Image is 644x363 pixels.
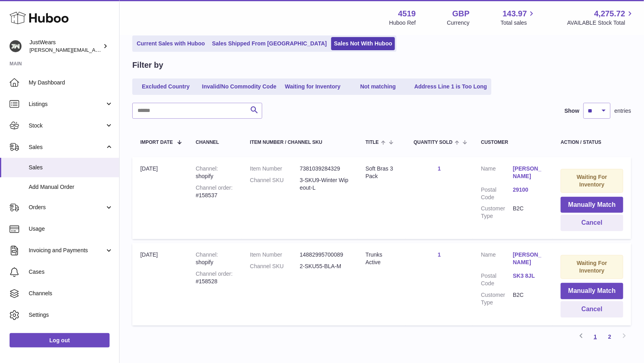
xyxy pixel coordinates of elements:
[29,39,101,54] div: JustWears
[29,183,113,191] span: Add Manual Order
[132,157,188,239] td: [DATE]
[513,251,545,266] a: [PERSON_NAME]
[250,177,300,192] dt: Channel SKU
[481,272,513,287] dt: Postal Code
[300,263,349,270] dd: 2-SKU55-BLA-M
[29,204,105,211] span: Orders
[513,165,545,180] a: [PERSON_NAME]
[196,271,233,277] strong: Channel order
[281,80,345,93] a: Waiting for Inventory
[250,140,349,145] div: Item Number / Channel SKU
[501,19,536,27] span: Total sales
[567,8,634,27] a: 4,275.72 AVAILABLE Stock Total
[250,165,300,173] dt: Item Number
[196,184,234,199] div: #158537
[513,291,545,306] dd: B2C
[331,37,395,50] a: Sales Not With Huboo
[196,165,234,180] div: shopify
[29,268,113,276] span: Cases
[29,247,105,254] span: Invoicing and Payments
[29,79,113,86] span: My Dashboard
[196,251,234,266] div: shopify
[29,225,113,233] span: Usage
[501,8,536,27] a: 143.97 Total sales
[414,140,453,145] span: Quantity Sold
[300,251,349,259] dd: 14882995700089
[481,165,513,182] dt: Name
[452,8,469,19] strong: GBP
[29,122,105,130] span: Stock
[438,251,441,258] a: 1
[513,272,545,280] a: SK3 8JL
[561,215,623,231] button: Cancel
[132,60,163,71] h2: Filter by
[588,330,603,344] a: 1
[199,80,279,93] a: Invalid/No Commodity Code
[561,140,623,145] div: Action / Status
[503,8,527,19] span: 143.97
[513,186,545,194] a: 29100
[481,205,513,220] dt: Customer Type
[481,140,545,145] div: Customer
[594,8,625,19] span: 4,275.72
[196,184,233,191] strong: Channel order
[438,165,441,172] a: 1
[29,290,113,297] span: Channels
[412,80,490,93] a: Address Line 1 is Too Long
[196,165,218,172] strong: Channel
[365,140,379,145] span: Title
[29,164,113,171] span: Sales
[250,251,300,259] dt: Item Number
[29,311,113,319] span: Settings
[615,107,631,115] span: entries
[567,19,634,27] span: AVAILABLE Stock Total
[577,260,607,274] strong: Waiting For Inventory
[447,19,470,27] div: Currency
[300,177,349,192] dd: 3-SKU9-Winter Wipeout-L
[209,37,330,50] a: Sales Shipped From [GEOGRAPHIC_DATA]
[196,140,234,145] div: Channel
[561,197,623,213] button: Manually Match
[134,80,198,93] a: Excluded Country
[389,19,416,27] div: Huboo Ref
[577,174,607,188] strong: Waiting For Inventory
[29,100,105,108] span: Listings
[250,263,300,270] dt: Channel SKU
[196,251,218,258] strong: Channel
[300,165,349,173] dd: 7381039284329
[561,301,623,318] button: Cancel
[513,205,545,220] dd: B2C
[196,270,234,285] div: #158528
[481,291,513,306] dt: Customer Type
[561,283,623,299] button: Manually Match
[10,333,110,347] a: Log out
[29,143,105,151] span: Sales
[10,40,22,52] img: josh@just-wears.com
[365,251,398,266] div: Trunks Active
[346,80,410,93] a: Not matching
[140,140,173,145] span: Import date
[565,107,579,115] label: Show
[481,186,513,201] dt: Postal Code
[132,243,188,325] td: [DATE]
[481,251,513,268] dt: Name
[603,330,617,344] a: 2
[398,8,416,19] strong: 4519
[365,165,398,180] div: Soft Bras 3 Pack
[29,47,160,53] span: [PERSON_NAME][EMAIL_ADDRESS][DOMAIN_NAME]
[134,37,208,50] a: Current Sales with Huboo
